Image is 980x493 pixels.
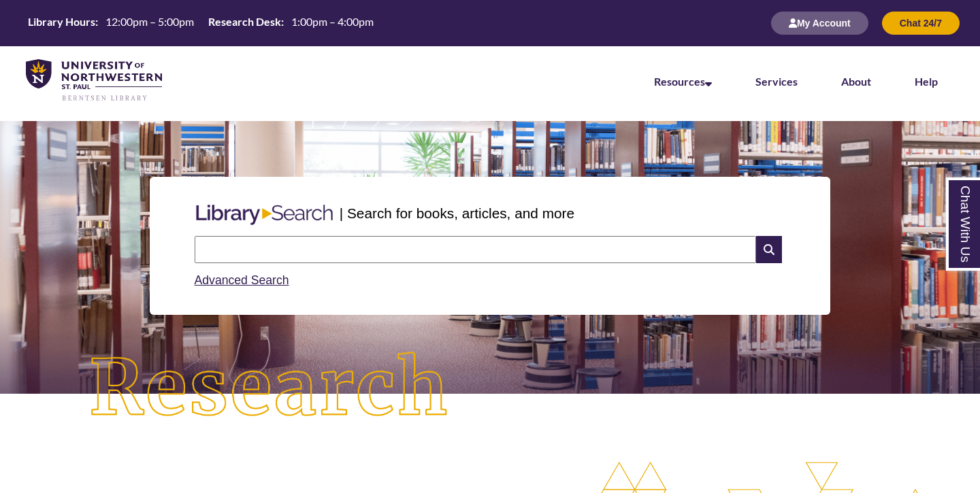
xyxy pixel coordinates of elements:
[105,15,194,28] span: 12:00pm – 5:00pm
[882,17,960,29] a: Chat 24/7
[203,14,286,29] th: Research Desk:
[195,273,289,287] a: Advanced Search
[22,14,379,33] a: Hours Today
[49,312,490,465] img: Research
[22,14,100,29] th: Library Hours:
[755,75,798,88] a: Services
[756,236,782,263] i: Search
[771,17,868,29] a: My Account
[771,12,868,35] button: My Account
[841,75,871,88] a: About
[26,59,162,102] img: UNWSP Library Logo
[340,203,574,224] p: | Search for books, articles, and more
[189,199,340,231] img: Libary Search
[915,75,938,88] a: Help
[654,75,712,88] a: Resources
[291,15,374,28] span: 1:00pm – 4:00pm
[22,14,379,31] table: Hours Today
[882,12,960,35] button: Chat 24/7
